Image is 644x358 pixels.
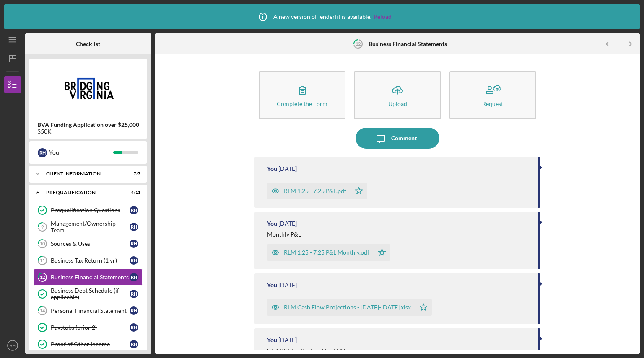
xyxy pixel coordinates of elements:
div: Upload [388,100,407,107]
div: R H [130,256,138,265]
b: Business Financial Statements [369,41,447,47]
div: YTD P&L for Regional Last Mile [267,348,348,354]
button: Request [449,71,536,119]
tspan: 14 [40,308,45,314]
button: Complete the Form [259,71,345,119]
tspan: 9 [41,224,44,230]
div: Business Tax Return (1 yr) [51,257,130,264]
div: R H [130,290,138,298]
button: RLM Cash Flow Projections - [DATE]-[DATE].xlsx [267,299,432,316]
div: Personal Financial Statement [51,307,130,314]
div: You [267,220,277,227]
img: Product logo [29,63,147,113]
button: RH [4,337,21,354]
div: You [267,165,277,172]
div: 4 / 11 [125,190,140,195]
div: A new version of lenderfit is available. [252,6,392,27]
div: R H [130,340,138,348]
button: Comment [356,128,439,149]
div: 7 / 7 [125,171,140,176]
div: Prequalification Questions [51,207,130,214]
div: You [267,282,277,288]
b: BVA Funding Application over $25,000 [37,121,139,128]
div: Business Debt Schedule (if applicable) [51,287,130,301]
div: Complete the Form [277,100,327,107]
a: Prequalification QuestionsRH [34,202,143,219]
div: R H [38,148,47,157]
button: RLM 1.25 - 7.25 P&L Monthly.pdf [267,244,390,261]
a: 9Management/Ownership TeamRH [34,219,143,235]
div: R H [130,240,138,248]
div: Comment [391,128,417,149]
div: You [49,145,113,160]
a: Proof of Other IncomeRH [34,336,143,353]
div: R H [130,223,138,231]
div: R H [130,323,138,332]
a: 11Business Tax Return (1 yr)RH [34,252,143,269]
div: R H [130,273,138,281]
div: R H [130,306,138,315]
tspan: 12 [356,41,361,46]
a: Reload [374,13,392,20]
text: RH [10,343,16,348]
tspan: 10 [40,241,45,247]
div: $50K [37,128,139,135]
div: Sources & Uses [51,240,130,247]
b: Checklist [76,41,100,47]
a: Business Debt Schedule (if applicable)RH [34,286,143,302]
time: 2025-09-01 21:41 [278,220,297,227]
div: Proof of Other Income [51,341,130,348]
time: 2025-08-16 19:23 [278,337,297,343]
div: Management/Ownership Team [51,220,130,234]
a: Paystubs (prior 2)RH [34,319,143,336]
tspan: 12 [40,275,45,280]
div: RLM Cash Flow Projections - [DATE]-[DATE].xlsx [284,304,411,311]
button: RLM 1.25 - 7.25 P&L.pdf [267,183,367,199]
time: 2025-08-30 19:02 [278,282,297,288]
div: Paystubs (prior 2) [51,324,130,331]
div: R H [130,206,138,214]
button: Upload [354,71,441,119]
a: 12Business Financial StatementsRH [34,269,143,286]
tspan: 11 [40,258,45,263]
div: Monthly P&L [267,231,301,238]
div: Business Financial Statements [51,274,130,281]
a: 10Sources & UsesRH [34,235,143,252]
a: 14Personal Financial StatementRH [34,302,143,319]
div: You [267,337,277,343]
time: 2025-09-01 21:41 [278,165,297,172]
div: RLM 1.25 - 7.25 P&L.pdf [284,188,346,194]
div: Request [482,100,503,107]
div: Client Information [46,171,119,176]
div: RLM 1.25 - 7.25 P&L Monthly.pdf [284,249,369,256]
div: Prequalification [46,190,119,195]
